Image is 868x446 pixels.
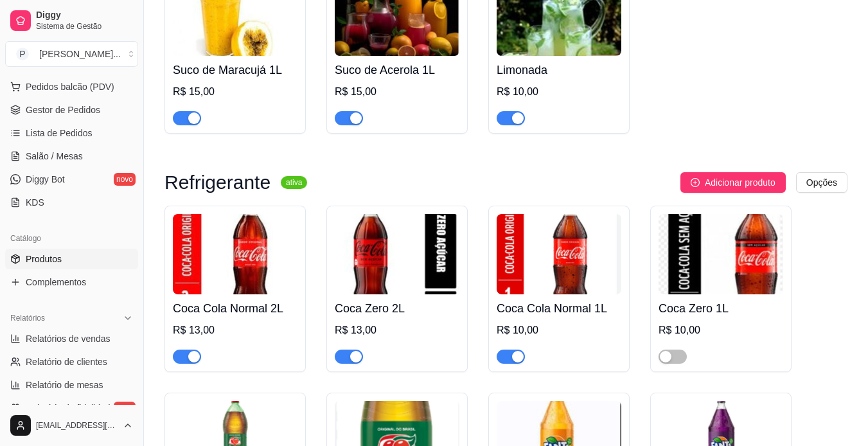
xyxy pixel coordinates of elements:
[680,172,786,193] button: Adicionar produto
[173,214,297,294] img: product-image
[659,214,783,294] img: product-image
[691,178,700,187] span: plus-circle
[39,48,121,60] div: [PERSON_NAME] ...
[173,84,297,100] div: R$ 15,00
[796,172,847,193] button: Opções
[26,379,103,391] span: Relatório de mesas
[497,214,621,294] img: product-image
[26,103,100,116] span: Gestor de Pedidos
[5,100,138,120] a: Gestor de Pedidos
[5,5,138,36] a: DiggySistema de Gestão
[281,176,307,189] sup: ativa
[5,76,138,97] button: Pedidos balcão (PDV)
[5,228,138,249] div: Catálogo
[36,21,133,31] span: Sistema de Gestão
[5,249,138,269] a: Produtos
[5,41,138,67] button: Select a team
[26,80,114,93] span: Pedidos balcão (PDV)
[16,48,29,60] span: P
[5,375,138,395] a: Relatório de mesas
[5,398,138,418] a: Relatório de fidelidadenovo
[26,173,65,186] span: Diggy Bot
[5,272,138,292] a: Complementos
[5,169,138,190] a: Diggy Botnovo
[659,323,783,338] div: R$ 10,00
[26,253,62,265] span: Produtos
[335,323,459,338] div: R$ 13,00
[26,276,86,289] span: Complementos
[335,214,459,294] img: product-image
[26,150,83,163] span: Salão / Mesas
[5,410,138,441] button: [EMAIL_ADDRESS][DOMAIN_NAME]
[497,61,621,79] h4: Limonada
[5,123,138,143] a: Lista de Pedidos
[26,355,107,368] span: Relatório de clientes
[5,352,138,372] a: Relatório de clientes
[705,175,775,190] span: Adicionar produto
[335,61,459,79] h4: Suco de Acerola 1L
[173,61,297,79] h4: Suco de Maracujá 1L
[26,402,115,415] span: Relatório de fidelidade
[335,299,459,317] h4: Coca Zero 2L
[10,313,45,323] span: Relatórios
[806,175,837,190] span: Opções
[173,299,297,317] h4: Coca Cola Normal 2L
[164,175,270,190] h3: Refrigerante
[5,328,138,349] a: Relatórios de vendas
[5,146,138,166] a: Salão / Mesas
[335,84,459,100] div: R$ 15,00
[497,323,621,338] div: R$ 10,00
[497,84,621,100] div: R$ 10,00
[5,192,138,213] a: KDS
[173,323,297,338] div: R$ 13,00
[26,127,93,139] span: Lista de Pedidos
[26,196,44,209] span: KDS
[36,10,133,21] span: Diggy
[26,332,111,345] span: Relatórios de vendas
[497,299,621,317] h4: Coca Cola Normal 1L
[659,299,783,317] h4: Coca Zero 1L
[36,420,118,431] span: [EMAIL_ADDRESS][DOMAIN_NAME]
